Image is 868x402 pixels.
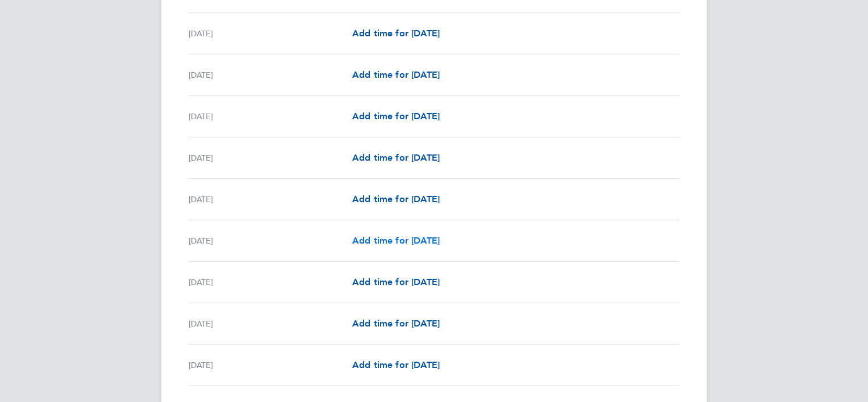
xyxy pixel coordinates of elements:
[189,68,352,82] div: [DATE]
[189,151,352,165] div: [DATE]
[352,317,440,330] a: Add time for [DATE]
[352,194,440,204] span: Add time for [DATE]
[352,275,440,289] a: Add time for [DATE]
[189,27,352,40] div: [DATE]
[352,318,440,329] span: Add time for [DATE]
[352,152,440,163] span: Add time for [DATE]
[352,277,440,287] span: Add time for [DATE]
[189,110,352,123] div: [DATE]
[352,358,440,372] a: Add time for [DATE]
[352,110,440,123] a: Add time for [DATE]
[352,68,440,82] a: Add time for [DATE]
[189,358,352,372] div: [DATE]
[352,234,440,248] a: Add time for [DATE]
[352,28,440,39] span: Add time for [DATE]
[352,359,440,370] span: Add time for [DATE]
[189,275,352,289] div: [DATE]
[352,235,440,246] span: Add time for [DATE]
[189,234,352,248] div: [DATE]
[352,192,440,206] a: Add time for [DATE]
[352,27,440,40] a: Add time for [DATE]
[189,192,352,206] div: [DATE]
[352,151,440,165] a: Add time for [DATE]
[352,69,440,80] span: Add time for [DATE]
[352,111,440,122] span: Add time for [DATE]
[189,317,352,330] div: [DATE]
